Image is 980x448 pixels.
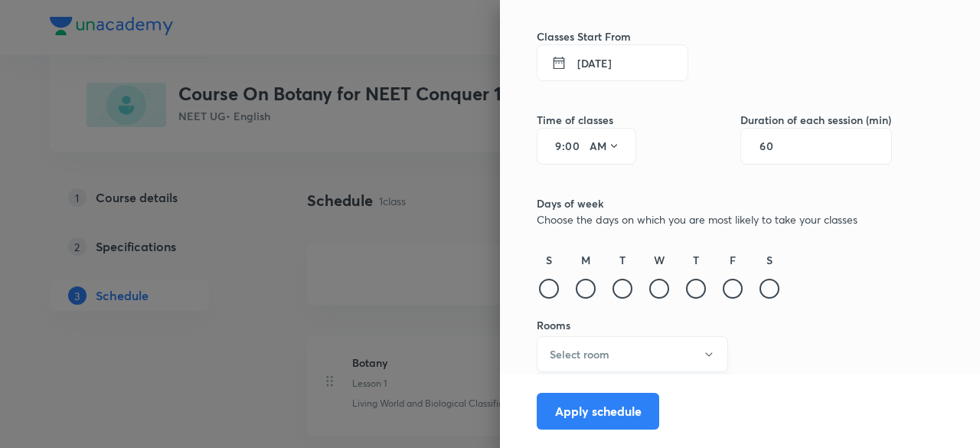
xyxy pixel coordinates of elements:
h6: S [766,252,773,268]
h6: Time of classes [537,112,636,128]
h6: Select room [550,346,609,362]
h6: T [693,252,699,268]
h6: Classes Start From [537,28,892,44]
h6: Days of week [537,195,892,211]
h6: T [619,252,626,268]
button: AM [583,134,626,159]
button: Select room [537,336,728,372]
h6: M [581,252,590,268]
h6: S [546,252,552,268]
div: : [537,128,636,165]
h6: Duration of each session (min) [740,112,892,128]
h6: F [730,252,736,268]
button: [DATE] [537,44,688,81]
button: Apply schedule [537,393,659,430]
p: Choose the days on which you are most likely to take your classes [537,211,892,227]
h6: W [654,252,665,268]
h6: Rooms [537,317,892,333]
